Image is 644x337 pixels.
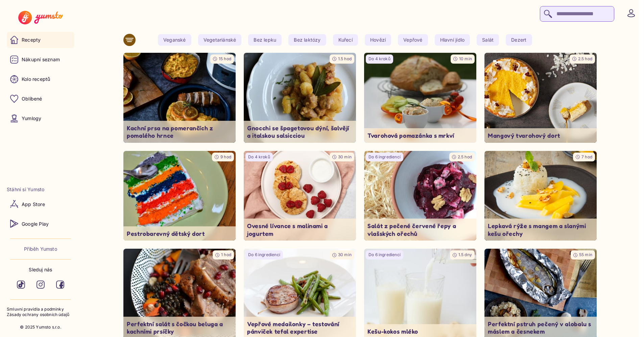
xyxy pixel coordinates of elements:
a: undefined2.5 hodMangový tvarohový dort [484,53,597,143]
yumsto-tag: Bez lepku [248,34,282,46]
a: Příběh Yumsto [24,246,57,252]
p: Do 6 ingrediencí [368,252,401,258]
p: Do 4 kroků [368,56,390,62]
p: Sleduj nás [29,266,52,273]
p: Vepřové medailonky – testování pánviček tefal expertise [247,320,353,335]
img: undefined [364,151,476,241]
span: 9 hod [220,154,231,159]
yumsto-tag: Hovězí [365,34,391,46]
a: App Store [7,196,74,212]
span: 1 hod [221,252,231,257]
yumsto-tag: Veganské [158,34,191,46]
span: 30 min [338,252,352,257]
a: undefinedDo 6 ingrediencí2.5 hodSalát z pečené červené řepy a vlašských ořechů [364,151,476,241]
img: undefined [484,53,597,143]
span: 1.5 dny [458,252,472,257]
p: Oblíbené [22,95,42,102]
p: Pestrobarevný dětský dort [127,230,232,238]
img: undefined [244,151,356,241]
p: Perfektní pstruh pečený v alobalu s máslem a česnekem [488,320,593,335]
p: Kachní prsa na pomerančích z pomalého hrnce [127,124,232,139]
a: Recepty [7,32,74,48]
img: undefined [244,53,356,143]
p: App Store [22,201,45,208]
span: 30 min [338,154,352,159]
yumsto-tag: Salát [477,34,499,46]
p: Google Play [22,221,49,227]
a: undefined7 hodLepkavá rýže s mangem a slanými kešu ořechy [484,151,597,241]
p: Do 6 ingrediencí [368,154,401,160]
span: 2.5 hod [578,56,592,61]
yumsto-tag: Dezert [506,34,532,46]
a: Kolo receptů [7,71,74,87]
a: Oblíbené [7,91,74,107]
p: Do 6 ingrediencí [248,252,280,258]
span: 1.5 hod [338,56,352,61]
p: Ovesné lívance s malinami a jogurtem [247,222,353,237]
p: Tvarohová pomazánka s mrkví [367,132,473,139]
li: Stáhni si Yumsto [7,186,74,193]
p: Yumlogy [22,115,41,122]
p: Kolo receptů [22,76,50,83]
span: 7 hod [581,154,592,159]
yumsto-tag: Bez laktózy [288,34,326,46]
p: Lepkavá rýže s mangem a slanými kešu ořechy [488,222,593,237]
span: 15 hod [219,56,231,61]
p: Salát z pečené červené řepy a vlašských ořechů [367,222,473,237]
p: Mangový tvarohový dort [488,132,593,139]
a: Nákupní seznam [7,51,74,68]
p: © 2025 Yumsto s.r.o. [20,324,61,330]
span: 2.5 hod [458,154,472,159]
yumsto-tag: Vepřové [398,34,428,46]
yumsto-tag: Vegetariánské [198,34,242,46]
img: undefined [484,151,597,241]
span: 10 min [459,56,472,61]
a: undefined15 hodKachní prsa na pomerančích z pomalého hrnce [123,53,236,143]
a: undefinedDo 4 kroků10 minTvarohová pomazánka s mrkví [364,53,476,143]
p: Nákupní seznam [22,56,60,63]
img: Yumsto logo [18,11,63,24]
p: Do 4 kroků [248,154,270,160]
img: undefined [364,53,476,143]
a: Smluvní pravidla a podmínky [7,307,74,312]
a: Zásady ochrany osobních údajů [7,312,74,318]
a: undefined9 hodPestrobarevný dětský dort [123,151,236,241]
yumsto-tag: Kuřecí [333,34,358,46]
p: Gnocchi se špagetovou dýní, šalvějí a italskou salsicciou [247,124,353,139]
span: 55 min [579,252,592,257]
a: Yumlogy [7,110,74,127]
img: undefined [123,151,236,241]
yumsto-tag: Hlavní jídlo [435,34,470,46]
a: Google Play [7,216,74,232]
p: Perfektní salát s čočkou beluga a kachními prsíčky [127,320,232,335]
img: undefined [123,53,236,143]
a: undefined1.5 hodGnocchi se špagetovou dýní, šalvějí a italskou salsicciou [244,53,356,143]
a: undefinedDo 4 kroků30 minOvesné lívance s malinami a jogurtem [244,151,356,241]
p: Recepty [22,37,41,43]
p: Kešu-kokos mléko [367,328,473,335]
